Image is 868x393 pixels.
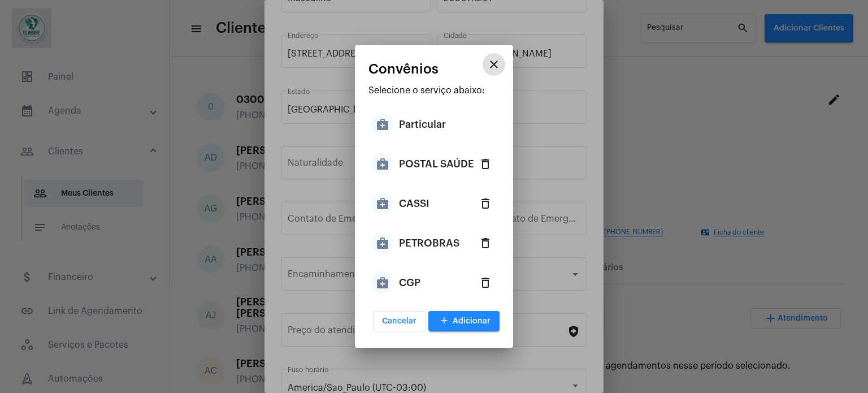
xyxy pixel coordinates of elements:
[487,58,501,71] mat-icon: close
[371,271,393,294] mat-icon: medical_services
[479,236,492,250] mat-icon: delete_outlined
[479,276,492,290] mat-icon: delete_outlined
[368,85,500,96] p: Selecione o serviço abaixo:
[368,62,439,76] span: Convênios
[399,226,459,260] div: PETROBRAS
[399,266,420,300] div: CGP
[399,187,429,221] div: CASSI
[371,153,393,175] mat-icon: medical_services
[371,192,393,215] mat-icon: medical_services
[399,147,474,181] div: POSTAL SAÚDE
[428,311,500,331] button: Adicionar
[437,314,451,329] mat-icon: add
[371,113,393,136] mat-icon: medical_services
[371,232,393,254] mat-icon: medical_services
[373,311,426,331] button: Cancelar
[399,107,446,141] div: Particular
[479,157,492,171] mat-icon: delete_outlined
[479,197,492,210] mat-icon: delete_outlined
[437,317,491,325] span: Adicionar
[382,317,416,325] span: Cancelar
